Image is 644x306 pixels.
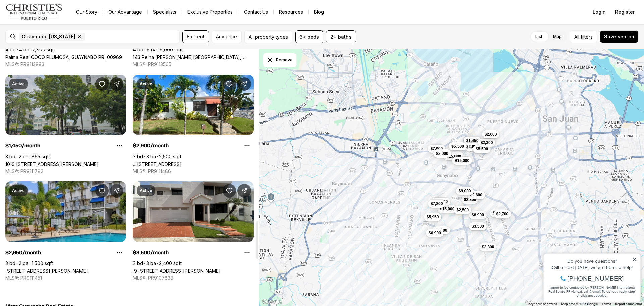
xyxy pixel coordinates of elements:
span: Login [593,9,606,15]
span: $5,500 [476,146,488,152]
a: Blog [309,7,329,17]
button: $2,900 [490,209,508,217]
button: Property options [113,246,126,259]
span: $5,500 [451,144,464,149]
span: $9,000 [459,188,471,194]
button: Save Property: J 19 Jefferson PARKVILLE [223,77,236,91]
button: Property options [240,246,254,259]
button: For rent [182,30,209,43]
p: Active [12,188,25,193]
button: Share Property [237,184,251,198]
button: $8,900 [469,211,487,219]
a: Palma Real COCO PLUMOSA, GUAYNABO PR, 00969 [5,54,122,60]
span: $2,700 [496,211,509,217]
span: All [574,33,579,40]
span: $13,000 [433,199,448,204]
div: Call or text [DATE], we are here to help! [7,21,97,26]
a: Exclusive Properties [182,7,238,17]
p: Active [12,81,25,87]
button: Login [589,5,610,19]
button: Save Property: 1010 AVE LUIS VIGOREAUX #804 [95,77,109,91]
button: $1,450 [464,137,481,145]
span: $6,900 [429,230,441,236]
button: $3,500 [432,226,450,234]
button: Save Property: 1246 AVE LUIS VIGOREAUX #PH6 [95,184,109,198]
button: $2,650 [464,143,481,151]
span: $1,450 [466,138,479,143]
button: $2,600 [467,191,485,199]
span: Register [615,9,635,15]
button: $7,000 [428,145,445,153]
button: $15,000 [444,152,464,160]
span: I agree to be contacted by [PERSON_NAME] International Real Estate PR via text, call & email. To ... [8,41,96,54]
button: Property options [240,139,254,152]
button: $2,300 [478,139,496,147]
button: Register [611,5,639,19]
span: $2,650 [466,144,479,149]
button: Save search [600,30,639,43]
span: $2,900 [493,210,505,216]
span: filters [581,33,593,40]
button: $2,000 [433,149,451,158]
span: For rent [187,34,205,39]
a: Our Advantage [103,7,147,17]
button: $5,950 [424,213,442,221]
span: $15,000 [440,206,454,212]
p: Active [140,81,152,87]
span: $2,500 [457,207,469,213]
button: $13,000 [431,198,450,206]
span: Guaynabo, [US_STATE] [22,34,75,39]
button: $2,000 [482,130,500,138]
button: Share Property [110,184,123,198]
label: List [530,31,548,43]
button: $9,000 [456,187,474,195]
span: Any price [216,34,237,39]
button: $2,700 [494,210,512,218]
a: J 19 Jefferson PARKVILLE, GUAYNABO PR, 00971 [133,161,182,167]
button: Share Property [237,77,251,91]
label: Map [548,31,567,43]
button: All property types [244,30,292,43]
span: $2,300 [482,244,494,250]
button: $7,800 [428,200,446,208]
button: $15,000 [452,157,472,165]
button: Share Property [110,77,123,91]
button: $6,900 [426,229,444,237]
a: 143 Reina Victoria LA VILLA DE TORRIMAR, GUAYNABO PR, 00966 [133,54,254,60]
span: $3,500 [435,228,447,233]
button: $5,500 [473,145,491,153]
a: Resources [274,7,308,17]
button: $2,500 [454,206,472,214]
button: Any price [212,30,241,43]
span: $7,000 [430,146,443,151]
span: $2,000 [436,151,448,156]
button: $15,000 [437,205,457,213]
button: $5,500 [449,142,467,150]
img: logo [5,4,63,20]
span: $2,000 [485,132,497,137]
span: $8,900 [472,212,484,218]
span: $5,950 [427,214,439,220]
div: Do you have questions? [7,15,97,20]
button: Save Property: I9 CALLE PRINCIPE EDUARDO [223,184,236,198]
a: I9 CALLE PRINCIPE EDUARDO, GUAYNABO PR, 00969 [133,268,221,274]
a: Our Story [71,7,103,17]
a: Specialists [148,7,182,17]
span: [PHONE_NUMBER] [28,32,84,38]
span: $15,000 [446,154,461,159]
button: $3,500 [469,222,487,230]
button: $2,300 [479,243,497,251]
a: 1246 AVE LUIS VIGOREAUX #PH6, GUAYNABO PR, 00966 [5,268,88,274]
a: 1010 AVE LUIS VIGOREAUX #804, GUAYNABO PR, 00966 [5,161,99,167]
span: $3,500 [472,224,484,229]
span: $2,300 [481,140,493,145]
button: $2,300 [461,195,479,204]
button: Dismiss drawing [263,53,297,67]
span: $15,000 [455,158,469,163]
button: Allfilters [570,30,597,43]
span: $2,300 [464,197,476,202]
button: 3+ beds [295,30,323,43]
button: 2+ baths [326,30,356,43]
span: $7,800 [431,201,443,206]
span: $2,600 [470,192,482,198]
